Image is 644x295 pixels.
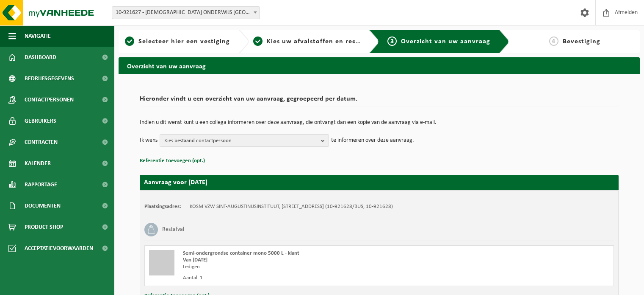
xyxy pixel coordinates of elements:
[25,238,93,259] span: Acceptatievoorwaarden
[25,89,74,110] span: Contactpersonen
[119,57,640,74] h2: Overzicht van uw aanvraag
[144,179,207,186] strong: Aanvraag voor [DATE]
[25,68,74,89] span: Bedrijfsgegevens
[183,257,207,263] strong: Van [DATE]
[140,120,619,126] p: Indien u dit wenst kunt u een collega informeren over deze aanvraag, die ontvangt dan een kopie v...
[253,37,263,46] span: 2
[140,155,205,166] button: Referentie toevoegen (opt.)
[25,153,51,174] span: Kalender
[4,276,141,295] iframe: chat widget
[183,250,299,256] span: Semi-ondergrondse container mono 5000 L - klant
[125,37,134,46] span: 1
[267,38,383,45] span: Kies uw afvalstoffen en recipiënten
[140,134,158,147] p: Ik wens
[160,134,329,147] button: Kies bestaand contactpersoon
[401,38,490,45] span: Overzicht van uw aanvraag
[140,96,619,107] h2: Hieronder vindt u een overzicht van uw aanvraag, gegroepeerd per datum.
[123,37,232,47] a: 1Selecteer hier een vestiging
[183,264,413,270] div: Ledigen
[144,204,181,209] strong: Plaatsingsadres:
[331,134,414,147] p: te informeren over deze aanvraag.
[138,38,230,45] span: Selecteer hier een vestiging
[549,37,558,46] span: 4
[25,174,57,195] span: Rapportage
[190,203,393,210] td: KOSM VZW SINT-AUGUSTINUSINSTITUUT, [STREET_ADDRESS] (10-921628/BUS, 10-921628)
[387,37,397,46] span: 3
[112,6,260,19] span: 10-921627 - KATHOLIEK ONDERWIJS SINT-MICHIEL BOCHOLT-BREE-PEER - BREE
[25,216,63,238] span: Product Shop
[112,7,260,19] span: 10-921627 - KATHOLIEK ONDERWIJS SINT-MICHIEL BOCHOLT-BREE-PEER - BREE
[164,135,318,147] span: Kies bestaand contactpersoon
[563,38,600,45] span: Bevestiging
[25,195,61,216] span: Documenten
[25,132,58,153] span: Contracten
[183,275,413,281] div: Aantal: 1
[253,37,362,47] a: 2Kies uw afvalstoffen en recipiënten
[25,47,56,68] span: Dashboard
[162,223,184,236] h3: Restafval
[25,25,51,47] span: Navigatie
[25,110,56,132] span: Gebruikers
